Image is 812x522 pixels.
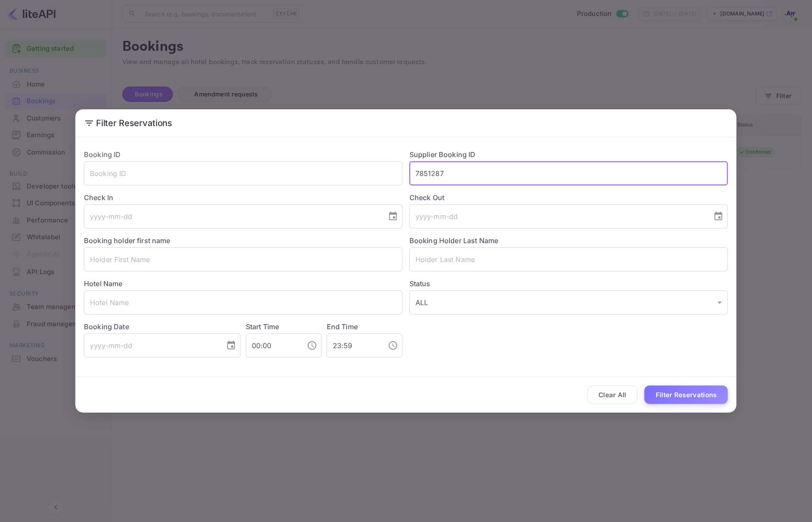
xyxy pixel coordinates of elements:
[223,337,240,354] button: Choose date
[327,334,381,358] input: hh:mm
[84,204,381,229] input: yyyy-mm-dd
[588,386,638,404] button: Clear All
[84,150,121,159] label: Booking ID
[645,386,728,404] button: Filter Reservations
[409,236,499,245] label: Booking Holder Last Name
[409,204,707,229] input: yyyy-mm-dd
[409,161,728,185] input: Supplier Booking ID
[84,334,219,358] input: yyyy-mm-dd
[75,109,737,137] h2: Filter Reservations
[409,150,476,159] label: Supplier Booking ID
[84,321,241,332] label: Booking Date
[409,247,728,272] input: Holder Last Name
[246,322,279,331] label: Start Time
[84,279,123,288] label: Hotel Name
[84,192,403,203] label: Check In
[327,322,358,331] label: End Time
[304,337,321,354] button: Choose time, selected time is 12:00 AM
[384,337,402,354] button: Choose time, selected time is 11:59 PM
[84,161,403,185] input: Booking ID
[246,334,300,358] input: hh:mm
[84,247,403,272] input: Holder First Name
[84,236,170,245] label: Booking holder first name
[84,290,403,315] input: Hotel Name
[710,208,727,225] button: Choose date
[384,208,402,225] button: Choose date
[409,192,728,203] label: Check Out
[409,290,728,315] div: ALL
[409,278,728,289] label: Status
